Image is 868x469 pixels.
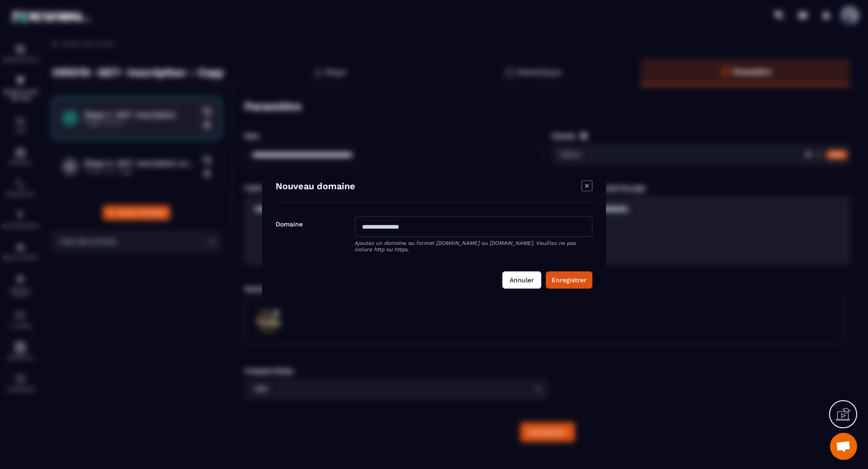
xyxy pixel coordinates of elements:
[276,220,303,228] label: Domaine
[355,240,592,253] p: Ajoutez un domaine au format [DOMAIN_NAME] ou [DOMAIN_NAME]. Veuillez ne pas inclure http ou https.
[276,181,355,193] h4: Nouveau domaine
[546,272,592,289] button: Enregistrer
[830,433,857,460] div: Ouvrir le chat
[502,272,541,289] button: Annuler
